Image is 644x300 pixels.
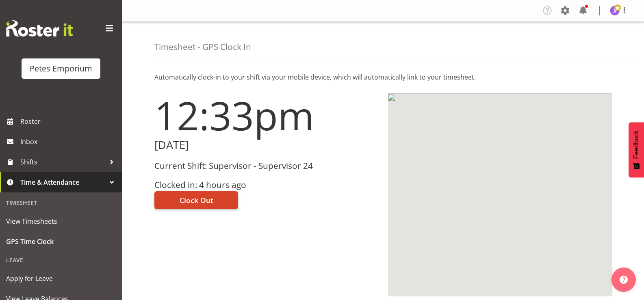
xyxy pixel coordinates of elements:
span: Inbox [20,136,118,148]
h4: Timesheet - GPS Clock In [154,42,251,52]
span: Roster [20,115,118,127]
a: View Timesheets [2,211,120,231]
span: Shifts [20,156,106,168]
div: Petes Emporium [30,63,92,75]
img: janelle-jonkers702.jpg [610,6,620,15]
h3: Current Shift: Supervisor - Supervisor 24 [154,161,378,171]
p: Automatically clock-in to your shift via your mobile device, which will automatically link to you... [154,72,611,82]
h2: [DATE] [154,139,378,151]
span: View Timesheets [6,215,116,227]
img: help-xxl-2.png [620,276,628,284]
button: Clock Out [154,191,238,209]
div: Timesheet [2,194,120,211]
a: GPS Time Clock [2,231,120,252]
button: Feedback - Show survey [629,122,644,177]
div: Leave [2,252,120,268]
a: Apply for Leave [2,268,120,289]
span: GPS Time Clock [6,235,116,248]
span: Clock Out [180,195,213,205]
span: Time & Attendance [20,176,106,188]
img: Rosterit website logo [6,20,73,37]
h1: 12:33pm [154,93,378,137]
h3: Clocked in: 4 hours ago [154,180,378,190]
span: Apply for Leave [6,272,116,285]
span: Feedback [633,130,640,159]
